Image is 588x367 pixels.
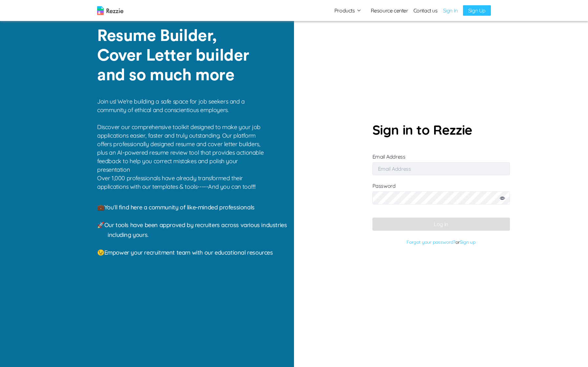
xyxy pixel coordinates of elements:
a: Contact us [413,7,438,14]
input: Email Address [372,162,510,175]
button: Products [334,7,362,14]
a: Sign up [460,239,475,245]
img: logo [97,6,123,15]
a: Resource center [371,7,408,14]
a: Sign In [443,7,458,14]
span: 💼 You'll find here a community of like-minded professionals [97,203,255,211]
a: Sign Up [463,5,491,16]
span: 😉 Empower your recruitment team with our educational resources [97,249,273,256]
p: Sign in to Rezzie [372,120,510,140]
input: Password [372,191,510,204]
p: Over 1,000 professionals have already transformed their applications with our templates & tools--... [97,174,268,191]
p: Resume Builder, Cover Letter builder and so much more [97,26,261,85]
a: Forgot your password? [407,239,455,245]
p: Join us! We're building a safe space for job seekers and a community of ethical and conscientious... [97,97,268,174]
label: Email Address [372,153,510,172]
span: 🚀 Our tools have been approved by recruiters across various industries including yours. [97,221,287,239]
p: or [372,237,510,247]
label: Password [372,183,510,211]
button: Log In [372,218,510,231]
